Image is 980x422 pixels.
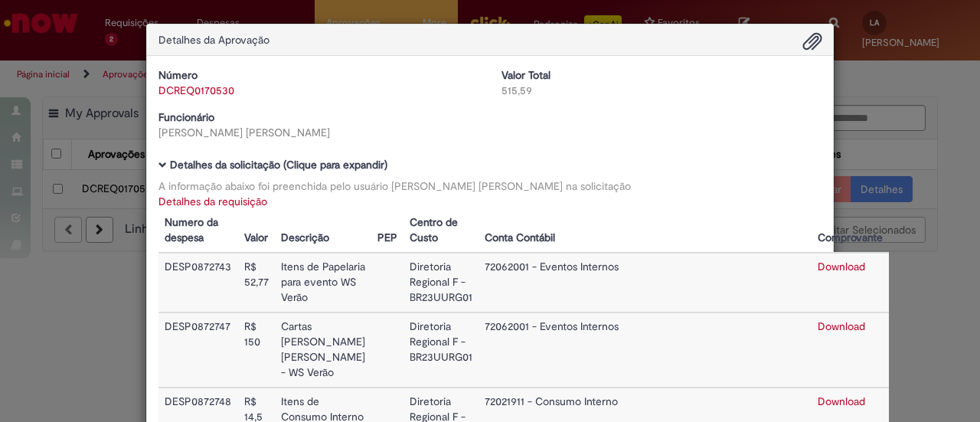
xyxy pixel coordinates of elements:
[238,253,275,312] td: R$ 52,77
[238,312,275,388] td: R$ 150
[479,312,812,388] td: 72062001 - Eventos Internos
[371,209,403,253] th: PEP
[403,312,479,388] td: Diretoria Regional F - BR23UURG01
[158,312,238,388] td: DESP0872747
[158,253,238,312] td: DESP0872743
[818,319,865,333] a: Download
[158,195,267,208] a: Detalhes da requisição
[818,394,865,408] a: Download
[403,209,479,253] th: Centro de Custo
[158,83,234,97] a: DCREQ0170530
[479,209,812,253] th: Conta Contábil
[818,260,865,273] a: Download
[501,68,550,82] b: Valor Total
[158,178,822,194] div: A informação abaixo foi preenchida pelo usuário [PERSON_NAME] [PERSON_NAME] na solicitação
[158,209,238,253] th: Numero da despesa
[275,253,371,312] td: Itens de Papelaria para evento WS Verão
[275,312,371,388] td: Cartas [PERSON_NAME] [PERSON_NAME] - WS Verão
[158,125,479,140] div: [PERSON_NAME] [PERSON_NAME]
[170,158,387,172] b: Detalhes da solicitação (Clique para expandir)
[403,253,479,312] td: Diretoria Regional F - BR23UURG01
[158,159,822,171] h5: Detalhes da solicitação (Clique para expandir)
[158,110,214,124] b: Funcionário
[275,209,371,253] th: Descrição
[238,209,275,253] th: Valor
[158,68,198,82] b: Número
[501,83,822,98] div: 515,59
[479,253,812,312] td: 72062001 - Eventos Internos
[812,209,889,253] th: Comprovante
[158,33,269,47] span: Detalhes da Aprovação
